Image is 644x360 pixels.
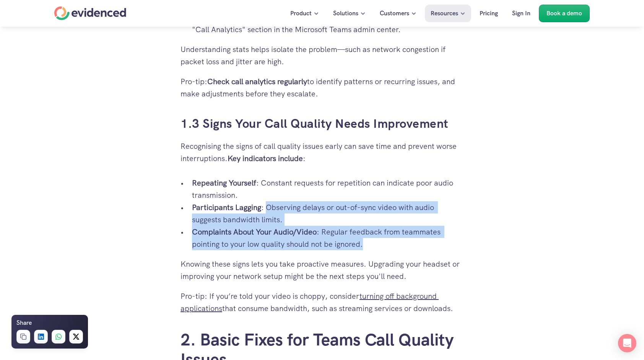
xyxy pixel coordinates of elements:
[192,201,463,226] p: : Observing delays or out-of-sync video with audio suggests bandwidth limits.
[181,290,463,314] p: Pro-tip: If you’re told your video is choppy, consider that consume bandwidth, such as streaming ...
[181,291,439,313] a: turning off background applications
[192,177,463,201] p: : Constant requests for repetition can indicate poor audio transmission.
[618,334,636,352] div: Open Intercom Messenger
[506,5,536,22] a: Sign In
[192,178,256,188] strong: Repeating Yourself
[181,116,449,132] a: 1.3 Signs Your Call Quality Needs Improvement
[192,226,463,250] p: : Regular feedback from teammates pointing to your low quality should not be ignored.
[16,318,32,328] h6: Share
[512,8,530,18] p: Sign In
[192,227,317,237] strong: Complaints About Your Audio/Video
[333,8,358,18] p: Solutions
[539,5,590,22] a: Book a demo
[181,75,463,100] p: Pro-tip: to identify patterns or recurring issues, and make adjustments before they escalate.
[431,8,458,18] p: Resources
[228,153,303,163] strong: Key indicators include
[54,7,126,20] a: Home
[380,8,409,18] p: Customers
[207,77,307,86] strong: Check call analytics regularly
[480,8,498,18] p: Pricing
[181,140,463,165] p: Recognising the signs of call quality issues early can save time and prevent worse interruptions. :
[546,8,582,18] p: Book a demo
[290,8,312,18] p: Product
[474,5,504,22] a: Pricing
[181,258,463,282] p: Knowing these signs lets you take proactive measures. Upgrading your headset or improving your ne...
[192,202,261,212] strong: Participants Lagging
